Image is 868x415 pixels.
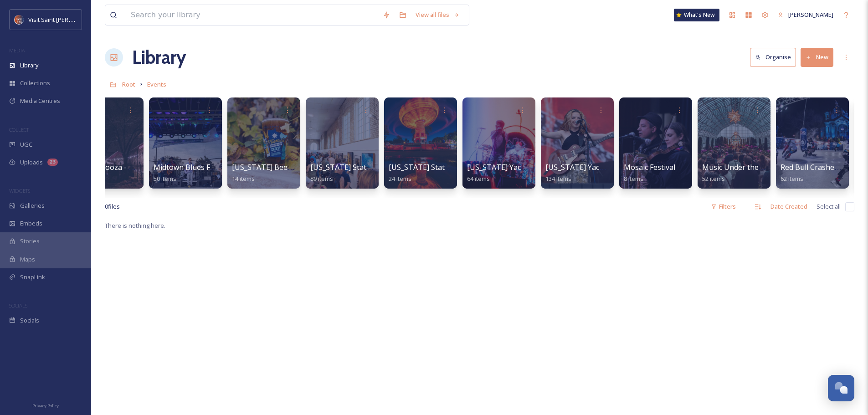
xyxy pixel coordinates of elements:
[126,5,378,25] input: Search your library
[122,79,135,90] a: Root
[32,400,59,410] a: Privacy Policy
[389,162,581,172] span: [US_STATE] State Fair - 2019 [PERSON_NAME] Takeover
[20,158,43,167] span: Uploads
[20,140,32,149] span: UGC
[310,163,385,183] a: [US_STATE] State Fair89 items
[624,162,675,172] span: Mosaic Festival
[20,219,42,228] span: Embeds
[15,15,24,24] img: Visit%20Saint%20Paul%20Updated%20Profile%20Image.jpg
[75,162,145,172] span: LuckyPalooza - 2019
[781,174,803,183] span: 62 items
[750,48,796,67] button: Organise
[389,174,411,183] span: 24 items
[20,273,45,282] span: SnapLink
[47,159,58,166] div: 23
[545,163,669,183] a: [US_STATE] Yacht Club Festival 2025134 items
[20,255,35,264] span: Maps
[9,47,25,54] span: MEDIA
[9,187,30,194] span: WIDGETS
[122,80,135,88] span: Root
[147,80,166,88] span: Events
[702,163,779,183] a: Music Under the Glass52 items
[9,302,27,309] span: SOCIALS
[624,174,643,183] span: 8 items
[828,375,854,401] button: Open Chat
[310,162,385,172] span: [US_STATE] State Fair
[232,174,255,183] span: 14 items
[624,163,675,183] a: Mosaic Festival8 items
[467,162,591,172] span: [US_STATE] Yacht Club Festival 2024
[411,6,464,24] a: View all files
[105,221,165,230] span: There is nothing here.
[766,198,812,215] div: Date Created
[9,126,29,133] span: COLLECT
[817,202,841,211] span: Select all
[310,174,333,183] span: 89 items
[389,163,581,183] a: [US_STATE] State Fair - 2019 [PERSON_NAME] Takeover24 items
[788,10,833,19] span: [PERSON_NAME]
[20,237,40,246] span: Stories
[32,403,59,409] span: Privacy Policy
[132,44,186,71] a: Library
[545,174,571,183] span: 134 items
[232,163,329,183] a: [US_STATE] Beer Day - 202414 items
[20,201,45,210] span: Galleries
[20,61,38,70] span: Library
[75,163,145,183] a: LuckyPalooza - 2019
[706,198,740,215] div: Filters
[674,9,719,21] a: What's New
[467,174,490,183] span: 64 items
[702,174,725,183] span: 52 items
[20,79,50,87] span: Collections
[105,202,120,211] span: 0 file s
[20,316,39,325] span: Socials
[750,48,801,67] a: Organise
[154,163,255,183] a: Midtown Blues Festival - 202350 items
[154,174,176,183] span: 50 items
[545,162,669,172] span: [US_STATE] Yacht Club Festival 2025
[20,97,60,105] span: Media Centres
[801,48,833,67] button: New
[702,162,779,172] span: Music Under the Glass
[154,162,255,172] span: Midtown Blues Festival - 2023
[28,15,101,24] span: Visit Saint [PERSON_NAME]
[147,79,166,90] a: Events
[232,162,329,172] span: [US_STATE] Beer Day - 2024
[773,6,838,24] a: [PERSON_NAME]
[467,163,591,183] a: [US_STATE] Yacht Club Festival 202464 items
